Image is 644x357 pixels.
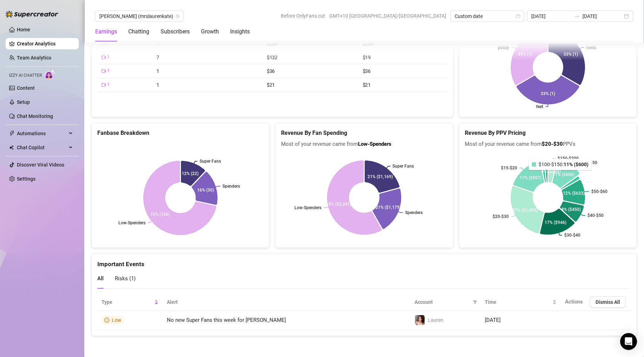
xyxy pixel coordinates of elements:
span: 1 [156,81,159,88]
input: Start date [531,12,571,20]
span: 1 [156,40,159,47]
span: 1 [107,40,110,47]
span: filter [473,300,477,304]
span: Chat Copilot [17,142,67,153]
span: Lauren [428,317,443,323]
span: Most of your revenue came from [281,140,447,149]
text: $15-$20 [501,165,517,170]
text: $30-$40 [564,233,580,238]
span: video-camera [102,42,106,46]
span: 1 [107,68,110,74]
text: Super Fans [200,159,221,164]
span: 1 [107,81,110,88]
span: Before OnlyFans cut [281,11,325,21]
span: No new Super Fans this week for [PERSON_NAME] [167,317,286,323]
span: thunderbolt [9,131,15,136]
img: logo-BBDzfeDw.svg [6,11,58,18]
a: Creator Analytics [17,38,73,49]
span: All [97,275,104,282]
a: Settings [17,176,35,182]
a: Discover Viral Videos [17,162,64,168]
span: $21 [363,81,371,88]
span: Time [485,298,551,306]
span: video-camera [102,69,106,73]
text: $20-$30 [493,214,509,219]
div: Insights [230,27,250,36]
span: Lauren (mrslaurenkate) [99,11,180,21]
span: 7 [156,54,159,61]
span: Most of your revenue came from PPVs [465,140,631,149]
span: to [574,13,580,19]
span: Izzy AI Chatter [9,72,42,79]
span: [DATE] [485,317,501,323]
h5: Fanbase Breakdown [97,129,264,137]
span: calendar [516,14,520,18]
span: Risks ( 1 ) [115,275,136,282]
img: AI Chatter [45,69,56,80]
span: filter [471,297,479,307]
div: Growth [201,27,219,36]
div: Open Intercom Messenger [620,333,637,350]
text: heels [586,45,596,50]
th: Time [481,294,561,311]
span: Automations [17,128,67,139]
span: Custom date [455,11,520,21]
span: Type [102,298,153,306]
div: Earnings [95,27,117,36]
span: video-camera [102,55,106,60]
a: Home [17,27,30,32]
text: Super Fans [392,164,414,169]
button: Dismiss All [590,296,626,308]
text: Spenders [222,183,240,188]
b: Low-Spenders [358,141,391,147]
text: Low-Spenders [294,205,321,210]
th: Alert [163,294,410,311]
span: Dismiss All [596,299,620,305]
span: $36 [267,68,275,74]
th: Type [97,294,163,311]
img: Lauren [415,315,425,325]
div: Chatting [128,27,149,36]
a: Chat Monitoring [17,113,53,119]
span: swap-right [574,13,580,19]
div: Important Events [97,254,631,269]
text: feet [536,104,543,109]
span: $36 [363,68,371,74]
a: Setup [17,99,30,105]
span: team [176,14,180,18]
h5: Revenue By Fan Spending [281,129,447,137]
span: $19 [363,54,371,61]
span: Low [112,317,121,323]
text: Spenders [405,210,423,215]
text: pussy [498,45,509,50]
span: video-camera [102,83,106,87]
text: Low-Spenders [118,220,145,225]
input: End date [583,12,623,20]
text: $40-$50 [587,213,604,218]
a: Team Analytics [17,55,51,61]
div: Subscribers [161,27,190,36]
span: 1 [107,54,110,61]
b: $20-$30 [542,141,563,147]
span: 1 [156,68,159,74]
span: Account [415,298,470,306]
text: $50-$60 [591,189,607,194]
img: Chat Copilot [9,145,14,150]
span: $132 [267,54,278,61]
h5: Revenue By PPV Pricing [465,129,631,137]
span: $200 [363,40,373,47]
a: Content [17,85,35,91]
text: $100-$150 [576,160,597,165]
text: $150-$200 [558,156,579,161]
span: info-circle [104,318,109,322]
span: GMT+10 [GEOGRAPHIC_DATA]/[GEOGRAPHIC_DATA] [329,11,446,21]
span: Actions [565,299,583,305]
span: $200 [267,40,278,47]
span: $21 [267,81,275,88]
